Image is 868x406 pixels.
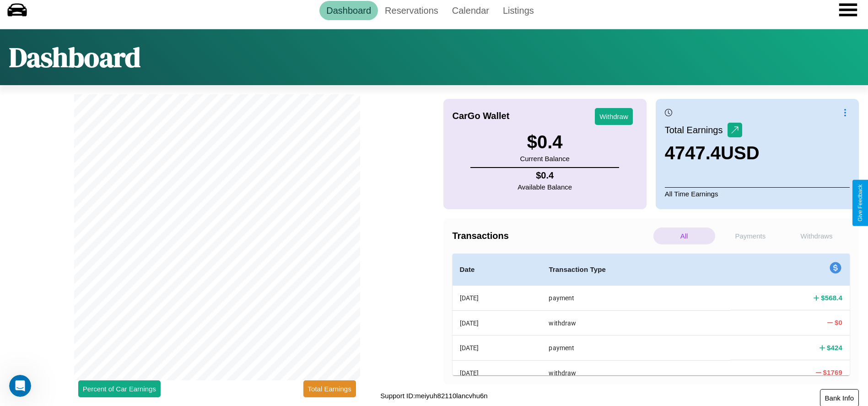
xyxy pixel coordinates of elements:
[653,227,715,244] p: All
[518,181,572,193] p: Available Balance
[380,390,487,402] p: Support ID: meiyuh82110lancvhu6n
[549,264,723,275] h4: Transaction Type
[460,264,534,275] h4: Date
[595,108,633,125] button: Withdraw
[453,231,651,241] h4: Transactions
[303,380,356,397] button: Total Earnings
[453,286,542,311] th: [DATE]
[821,293,842,303] h4: $ 568.4
[665,122,728,138] p: Total Earnings
[453,336,542,360] th: [DATE]
[665,143,760,163] h3: 4747.4 USD
[496,1,541,20] a: Listings
[453,360,542,385] th: [DATE]
[665,187,850,200] p: All Time Earnings
[541,310,730,335] th: withdraw
[9,375,31,397] iframe: Intercom live chat
[541,286,730,311] th: payment
[520,152,569,165] p: Current Balance
[541,360,730,385] th: withdraw
[520,132,569,152] h3: $ 0.4
[857,184,863,222] div: Give Feedback
[835,318,842,327] h4: $ 0
[453,310,542,335] th: [DATE]
[319,1,378,20] a: Dashboard
[827,343,842,352] h4: $ 424
[786,227,847,244] p: Withdraws
[453,111,510,121] h4: CarGo Wallet
[823,368,842,377] h4: $ 1769
[378,1,445,20] a: Reservations
[78,380,161,397] button: Percent of Car Earnings
[9,38,140,76] h1: Dashboard
[541,336,730,360] th: payment
[445,1,496,20] a: Calendar
[720,227,782,244] p: Payments
[518,170,572,181] h4: $ 0.4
